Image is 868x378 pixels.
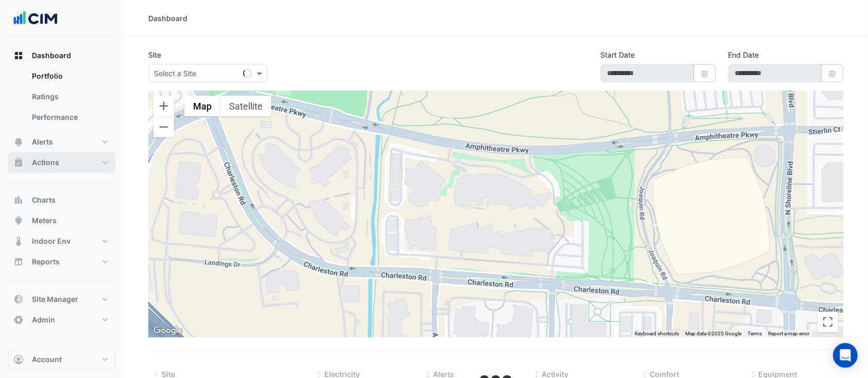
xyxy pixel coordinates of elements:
button: Account [8,349,115,370]
app-icon: Charts [13,195,24,205]
a: Report a map error [768,331,809,336]
span: Dashboard [32,50,71,61]
app-icon: Alerts [13,137,24,147]
button: Reports [8,251,115,272]
button: Charts [8,190,115,210]
label: Site [148,49,161,60]
button: Admin [8,310,115,330]
span: Meters [32,215,57,226]
span: Map data ©2025 Google [685,331,741,336]
button: Indoor Env [8,231,115,251]
button: Show street map [184,96,220,116]
app-icon: Admin [13,315,24,325]
button: Show satellite imagery [220,96,271,116]
button: Site Manager [8,289,115,310]
span: Actions [32,157,59,168]
app-icon: Reports [13,257,24,267]
img: Company Logo [12,8,59,29]
button: Meters [8,210,115,231]
img: Google [151,324,185,337]
label: Start Date [600,49,635,60]
div: Open Intercom Messenger [833,343,858,368]
a: Portfolio [24,66,115,86]
app-icon: Actions [13,157,24,168]
div: Dashboard [8,66,115,132]
button: Actions [8,152,115,173]
a: Performance [24,107,115,128]
app-icon: Indoor Env [13,236,24,246]
button: Alerts [8,132,115,152]
div: Dashboard [148,13,187,24]
span: Admin [32,315,55,325]
label: End Date [728,49,759,60]
app-icon: Dashboard [13,50,24,61]
a: Open this area in Google Maps (opens a new window) [151,324,185,337]
a: Ratings [24,86,115,107]
button: Keyboard shortcuts [635,330,679,337]
app-icon: Meters [13,215,24,226]
button: Zoom out [153,117,174,137]
button: Zoom in [153,96,174,116]
app-icon: Site Manager [13,294,24,304]
a: Terms (opens in new tab) [748,331,762,336]
span: Alerts [32,137,53,147]
button: Toggle fullscreen view [818,312,838,332]
span: Indoor Env [32,236,71,246]
span: Site Manager [32,294,78,304]
span: Reports [32,257,60,267]
span: Account [32,354,62,365]
button: Dashboard [8,45,115,66]
span: Charts [32,195,56,205]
